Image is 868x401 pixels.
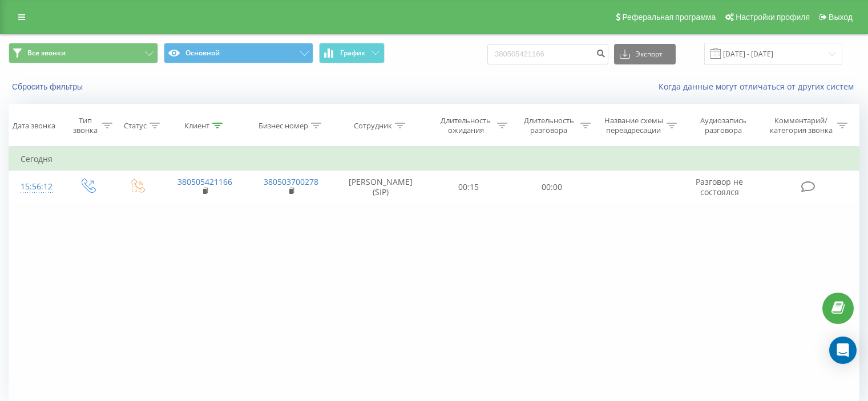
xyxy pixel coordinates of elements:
span: Реферальная программа [622,13,716,22]
span: Выход [829,13,853,22]
td: 00:15 [427,171,510,204]
span: Настройки профиля [736,13,810,22]
button: Все звонки [9,43,158,63]
div: Дата звонка [13,121,55,131]
button: Основной [164,43,313,63]
div: Комментарий/категория звонка [768,116,834,135]
span: Разговор не состоялся [696,176,743,197]
a: Когда данные могут отличаться от других систем [659,81,859,92]
div: 15:56:12 [21,176,51,198]
span: График [340,49,365,57]
div: Бизнес номер [259,121,308,131]
div: Длительность разговора [520,116,578,135]
td: [PERSON_NAME] (SIP) [334,171,427,204]
button: Экспорт [614,44,676,64]
div: Длительность ожидания [438,116,495,135]
td: 00:00 [510,171,593,204]
a: 380503700278 [264,176,318,187]
span: Все звонки [27,48,66,58]
div: Аудиозапись разговора [690,116,757,135]
div: Клиент [184,121,209,131]
div: Сотрудник [354,121,392,131]
input: Поиск по номеру [487,44,608,64]
button: График [319,43,385,63]
div: Тип звонка [72,116,99,135]
div: Open Intercom Messenger [829,337,857,364]
div: Название схемы переадресации [604,116,664,135]
div: Статус [124,121,147,131]
button: Сбросить фильтры [9,82,88,92]
td: Сегодня [9,148,859,171]
a: 380505421166 [177,176,232,187]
